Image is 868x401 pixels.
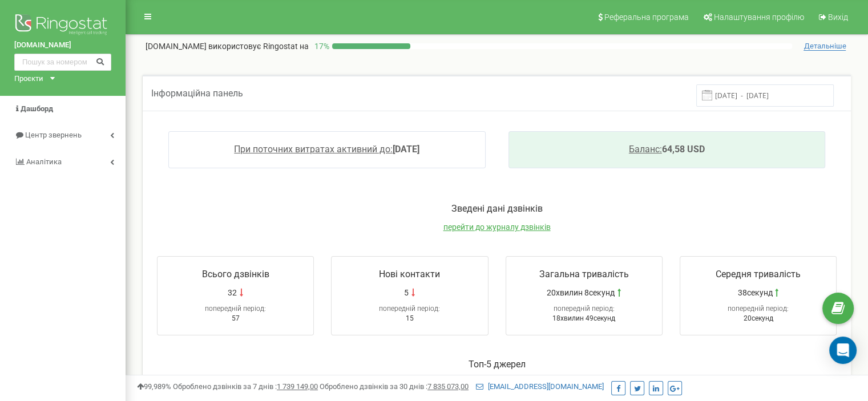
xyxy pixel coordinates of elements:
span: Середня тривалість [716,269,801,280]
span: Toп-5 джерел [469,359,526,370]
span: 15 [406,314,414,322]
a: [EMAIL_ADDRESS][DOMAIN_NAME] [476,382,604,391]
span: Детальніше [804,42,846,51]
span: Зведені дані дзвінків [451,203,543,214]
span: попередній період: [379,305,440,313]
span: При поточних витратах активний до: [234,144,393,155]
p: [DOMAIN_NAME] [146,40,309,52]
u: 1 739 149,00 [277,382,318,391]
a: перейти до журналу дзвінків [443,222,551,232]
span: Оброблено дзвінків за 30 днів : [320,382,469,391]
u: 7 835 073,00 [427,382,469,391]
span: попередній період: [728,305,789,313]
a: Баланс:64,58 USD [629,144,705,155]
span: Центр звернень [25,131,82,139]
span: Аналiтика [26,157,62,166]
div: Open Intercom Messenger [829,337,857,364]
span: 99,989% [137,382,171,391]
span: Оброблено дзвінків за 7 днів : [173,382,318,391]
span: Нові контакти [379,269,440,280]
span: попередній період: [205,305,266,313]
span: 32 [228,287,237,298]
img: Ringostat logo [14,11,111,40]
span: Дашборд [21,104,53,113]
span: Реферальна програма [604,13,689,22]
span: попередній період: [554,305,615,313]
a: При поточних витратах активний до:[DATE] [234,144,419,155]
input: Пошук за номером [14,54,111,71]
span: 38секунд [737,287,772,298]
div: Проєкти [14,74,43,84]
span: Загальна тривалість [539,269,629,280]
span: Інформаційна панель [151,88,243,99]
span: 5 [404,287,409,298]
p: 17 % [309,40,332,52]
span: 20хвилин 8секунд [547,287,615,298]
span: Баланс: [629,144,662,155]
span: використовує Ringostat на [208,42,309,51]
a: [DOMAIN_NAME] [14,40,111,51]
span: 20секунд [743,314,773,322]
span: Вихід [828,13,848,22]
span: Налаштування профілю [714,13,804,22]
span: Всього дзвінків [202,269,269,280]
span: 18хвилин 49секунд [552,314,615,322]
span: 57 [232,314,240,322]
